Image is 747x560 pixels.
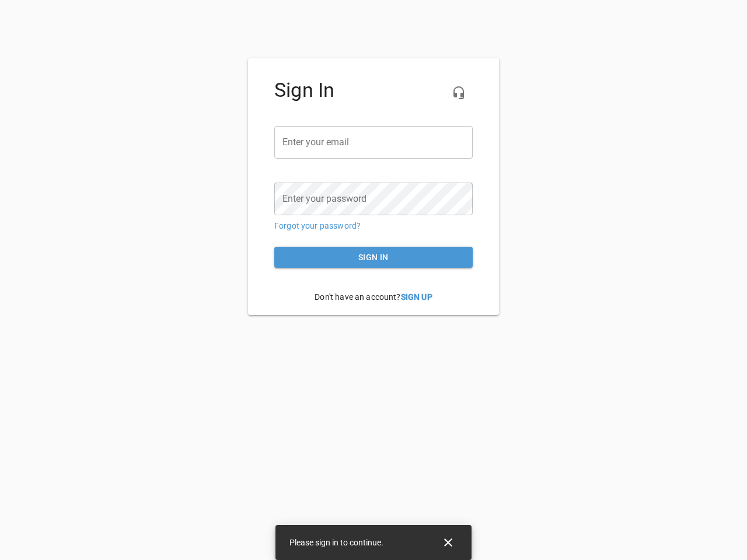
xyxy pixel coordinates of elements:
p: Don't have an account? [274,282,473,312]
h4: Sign In [274,79,473,102]
button: Live Chat [445,79,473,107]
a: Sign Up [401,292,432,302]
span: Sign in [284,250,463,265]
a: Forgot your password? [274,221,361,230]
button: Sign in [274,247,473,268]
span: Please sign in to continue. [289,538,383,547]
button: Close [434,528,462,556]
